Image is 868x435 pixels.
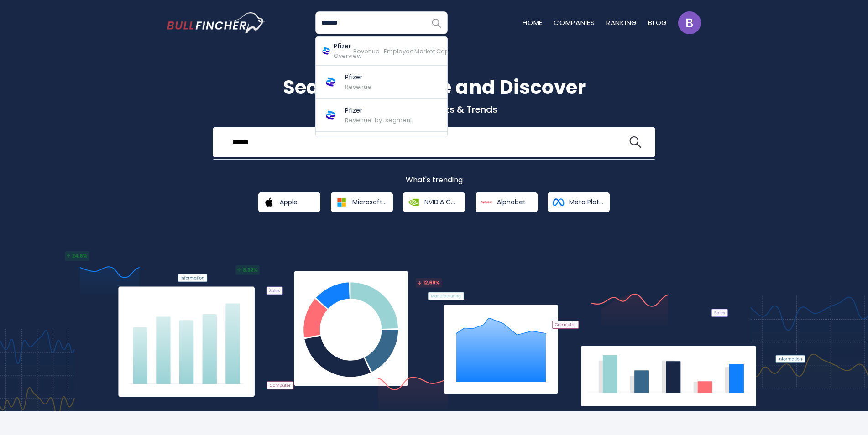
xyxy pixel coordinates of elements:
a: Pfizer Revenue [316,66,447,99]
span: Overview [334,52,362,60]
a: NVIDIA Corporation [403,192,465,212]
a: Meta Platforms [548,192,610,212]
span: Meta Platforms [569,198,603,206]
p: Company Insights & Trends [167,104,701,115]
a: Alphabet [476,192,538,212]
span: Revenue [345,83,371,91]
span: Microsoft Corporation [352,198,387,206]
span: Market Capitalization [414,47,477,56]
span: Revenue-by-segment [345,116,412,124]
span: NVIDIA Corporation [424,198,459,206]
span: Revenue [353,47,380,56]
a: Companies [554,18,595,27]
img: search icon [629,136,641,148]
span: Apple [280,198,298,206]
p: Pfizer [345,106,412,115]
p: What's trending [167,176,701,185]
span: Alphabet [497,198,526,206]
a: Apple [258,192,320,212]
h1: Search, Visualize and Discover [167,73,701,102]
a: Home [523,18,543,27]
a: Microsoft Corporation [331,192,393,212]
p: Pfizer [334,41,358,51]
p: Pfizer [345,72,371,82]
a: Pfizer Overview Revenue Employee Market Capitalization [316,37,447,66]
span: Employee [384,47,414,56]
img: bullfincher logo [167,12,265,33]
a: Pfizer Revenue-by-segment [316,99,447,132]
button: Search [425,11,448,34]
a: Ranking [606,18,637,27]
a: Go to homepage [167,12,265,33]
a: Blog [648,18,667,27]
